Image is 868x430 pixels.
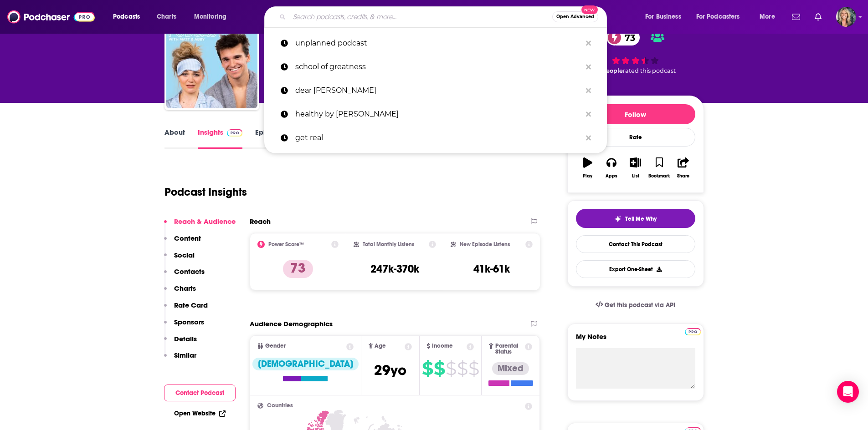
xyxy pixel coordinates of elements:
[605,301,675,309] span: Get this podcast via API
[685,327,701,335] a: Pro website
[164,217,236,234] button: Reach & Audience
[164,251,195,268] button: Social
[576,332,695,348] label: My Notes
[432,343,453,349] span: Income
[600,152,623,184] button: Apps
[174,217,236,226] p: Reach & Audience
[616,30,640,46] span: 73
[295,55,581,79] p: school of greatness
[648,173,670,179] div: Bookmark
[836,7,856,27] button: Show profile menu
[614,215,621,223] img: tell me why sparkle
[157,10,176,23] span: Charts
[588,294,683,316] a: Get this podcast via API
[295,79,581,102] p: dear shandy
[164,284,196,301] button: Charts
[264,55,607,79] a: school of greatness
[174,410,226,417] a: Open Website
[434,361,445,376] span: $
[164,301,208,318] button: Rate Card
[552,11,598,22] button: Open AdvancedNew
[273,6,616,27] div: Search podcasts, credits, & more...
[174,267,205,276] p: Contacts
[623,67,676,74] span: rated this podcast
[164,267,205,284] button: Contacts
[194,10,226,23] span: Monitoring
[623,152,647,184] button: List
[645,10,681,23] span: For Business
[576,260,695,278] button: Export One-Sheet
[690,10,753,24] button: open menu
[753,10,786,24] button: open menu
[295,126,581,150] p: get real
[7,8,95,25] img: Podchaser - Follow, Share and Rate Podcasts
[597,67,623,74] span: 2 people
[264,31,607,55] a: unplanned podcast
[174,234,201,243] p: Content
[576,152,600,184] button: Play
[166,17,257,108] img: The Unplanned Podcast with Matt & Abby
[188,10,238,24] button: open menu
[576,235,695,253] a: Contact This Podcast
[164,128,185,149] a: About
[788,9,804,25] a: Show notifications dropdown
[267,403,293,409] span: Countries
[473,262,510,276] h3: 41k-61k
[164,384,236,401] button: Contact Podcast
[227,129,243,137] img: Podchaser Pro
[583,173,592,179] div: Play
[174,351,196,359] p: Similar
[760,10,775,23] span: More
[685,328,701,335] img: Podchaser Pro
[492,362,529,375] div: Mixed
[264,126,607,150] a: get real
[677,173,689,179] div: Share
[264,102,607,126] a: healthy by [PERSON_NAME]
[836,7,856,27] span: Logged in as lisa.beech
[457,361,467,376] span: $
[576,128,695,147] div: Rate
[164,185,247,199] h1: Podcast Insights
[198,128,243,149] a: InsightsPodchaser Pro
[295,31,581,55] p: unplanned podcast
[446,361,456,376] span: $
[164,351,196,368] button: Similar
[174,334,197,343] p: Details
[639,10,693,24] button: open menu
[268,241,304,248] h2: Power Score™
[174,301,208,309] p: Rate Card
[265,343,286,349] span: Gender
[606,30,640,46] a: 73
[836,7,856,27] img: User Profile
[283,260,313,278] p: 73
[696,10,740,23] span: For Podcasters
[576,104,695,124] button: Follow
[164,334,197,351] button: Details
[671,152,695,184] button: Share
[113,10,140,23] span: Podcasts
[837,381,859,403] div: Open Intercom Messenger
[289,10,552,24] input: Search podcasts, credits, & more...
[295,102,581,126] p: healthy by hannah brown
[255,128,300,149] a: Episodes140
[174,251,195,259] p: Social
[252,358,359,370] div: [DEMOGRAPHIC_DATA]
[164,318,204,334] button: Sponsors
[495,343,524,355] span: Parental Status
[811,9,825,25] a: Show notifications dropdown
[164,234,201,251] button: Content
[174,284,196,293] p: Charts
[576,209,695,228] button: tell me why sparkleTell Me Why
[250,319,333,328] h2: Audience Demographics
[374,361,406,379] span: 29 yo
[422,361,433,376] span: $
[632,173,639,179] div: List
[581,5,598,14] span: New
[460,241,510,248] h2: New Episode Listens
[625,215,657,223] span: Tell Me Why
[250,217,271,226] h2: Reach
[375,343,386,349] span: Age
[567,24,704,81] div: 73 2 peoplerated this podcast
